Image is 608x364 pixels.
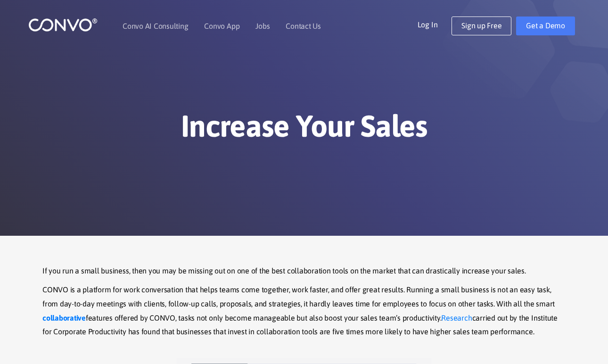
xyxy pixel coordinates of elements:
[42,108,566,151] h1: Increase Your Sales
[204,22,239,30] a: Convo App
[516,17,575,35] a: Get a Demo
[42,314,86,322] strong: collaborative
[42,311,86,325] a: collaborative
[42,264,566,278] p: If you run a small business, then you may be missing out on one of the best collaboration tools o...
[286,22,321,30] a: Contact Us
[123,22,188,30] a: Convo AI Consulting
[418,17,452,32] a: Log In
[255,22,270,30] a: Jobs
[42,283,566,339] p: CONVO is a platform for work conversation that helps teams come together, work faster, and offer ...
[452,17,511,35] a: Sign up Free
[28,17,98,32] img: logo_1.png
[441,311,472,325] a: Research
